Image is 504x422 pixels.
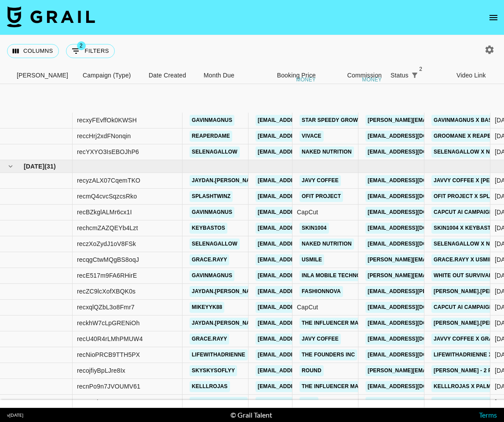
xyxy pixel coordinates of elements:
[144,67,199,84] div: Date Created
[256,175,354,186] a: [EMAIL_ADDRESS][DOMAIN_NAME]
[365,131,464,142] a: [EMAIL_ADDRESS][DOMAIN_NAME]
[77,398,136,407] div: recvYZi9ZQCIDLzU3
[77,176,140,185] div: recyzALX07CqemTKO
[256,191,354,202] a: [EMAIL_ADDRESS][DOMAIN_NAME]
[365,239,464,250] a: [EMAIL_ADDRESS][DOMAIN_NAME]
[77,192,137,201] div: recmQ4cvcSqzcsRko
[299,147,354,158] a: Naked Nutrition
[365,349,464,360] a: [EMAIL_ADDRESS][DOMAIN_NAME]
[256,223,354,234] a: [EMAIL_ADDRESS][DOMAIN_NAME]
[77,271,137,280] div: recE517m9FA6RHirE
[296,77,316,82] div: money
[299,191,343,202] a: Ofit Project
[190,334,229,345] a: grace.rayy
[190,349,248,360] a: lifewithadrienne
[365,381,464,392] a: [EMAIL_ADDRESS][DOMAIN_NAME]
[77,334,143,343] div: recU40R4rLMhPMUW4
[190,207,234,218] a: gavinmagnus
[256,207,354,218] a: [EMAIL_ADDRESS][DOMAIN_NAME]
[299,131,324,142] a: VIVACE
[17,67,68,84] div: [PERSON_NAME]
[7,412,23,418] div: v [DATE]
[77,239,136,248] div: reczXoZydJ1oV8FSk
[230,411,272,419] div: © Grail Talent
[190,254,229,265] a: grace.rayy
[256,239,354,250] a: [EMAIL_ADDRESS][DOMAIN_NAME]
[292,300,358,316] div: CapCut
[190,147,240,158] a: selenagallow
[391,67,409,84] div: Status
[299,175,341,186] a: Javy Coffee
[190,191,233,202] a: splashtwinz
[409,69,421,81] button: Show filters
[190,397,248,408] a: lifewithadrienne
[365,334,464,345] a: [EMAIL_ADDRESS][DOMAIN_NAME]
[66,44,115,58] button: Show filters
[77,366,125,375] div: recojfiyBpLJre8Ix
[365,207,464,218] a: [EMAIL_ADDRESS][DOMAIN_NAME]
[190,115,234,126] a: gavinmagnus
[362,77,382,82] div: money
[431,207,495,218] a: CapCut AI Campaign
[256,318,354,329] a: [EMAIL_ADDRESS][DOMAIN_NAME]
[77,287,135,296] div: recZC9lcXofXBQK0s
[365,318,464,329] a: [EMAIL_ADDRESS][DOMAIN_NAME]
[299,223,329,234] a: SKIN1004
[365,302,464,313] a: [EMAIL_ADDRESS][DOMAIN_NAME]
[78,67,144,84] div: Campaign (Type)
[190,286,262,297] a: jaydan.[PERSON_NAME]
[299,270,414,281] a: Inla Mobile Technology Co., Limited
[190,365,237,376] a: skyskysoflyy
[7,44,59,58] button: Select columns
[299,334,341,345] a: Javy Coffee
[485,9,502,26] button: open drawer
[431,254,498,265] a: Grace.rayy X Usmile
[77,132,131,140] div: reccHrj2xdFNonqin
[457,67,486,84] div: Video Link
[24,162,44,171] span: [DATE]
[256,349,354,360] a: [EMAIL_ADDRESS][DOMAIN_NAME]
[277,67,316,84] div: Booking Price
[299,365,324,376] a: Round
[199,67,254,84] div: Month Due
[365,175,464,186] a: [EMAIL_ADDRESS][DOMAIN_NAME]
[83,67,131,84] div: Campaign (Type)
[299,381,412,392] a: The Influencer Marketing Factory
[365,223,464,234] a: [EMAIL_ADDRESS][DOMAIN_NAME]
[77,116,137,125] div: recxyFEvffOk0KWSH
[416,65,425,73] span: 2
[256,254,354,265] a: [EMAIL_ADDRESS][DOMAIN_NAME]
[190,381,230,392] a: kelllrojas
[292,205,358,220] div: CapCut
[299,239,354,250] a: Naked Nutrition
[77,382,140,391] div: recnPo9n7JVOUMV61
[256,147,354,158] a: [EMAIL_ADDRESS][DOMAIN_NAME]
[299,286,343,297] a: Fashionnova
[12,67,78,84] div: Booker
[365,191,464,202] a: [EMAIL_ADDRESS][DOMAIN_NAME]
[190,175,262,186] a: jaydan.[PERSON_NAME]
[190,223,227,234] a: keybastos
[7,6,95,27] img: Grail Talent
[347,67,382,84] div: Commission
[256,365,354,376] a: [EMAIL_ADDRESS][DOMAIN_NAME]
[256,131,354,142] a: [EMAIL_ADDRESS][DOMAIN_NAME]
[149,67,186,84] div: Date Created
[77,41,86,50] span: 2
[256,302,354,313] a: [EMAIL_ADDRESS][DOMAIN_NAME]
[190,302,224,313] a: mikeyyk88
[77,319,140,327] div: reckhW7cLpGRENiOh
[256,270,354,281] a: [EMAIL_ADDRESS][DOMAIN_NAME]
[431,223,501,234] a: SKIN1004 x Keybastos
[190,131,232,142] a: reaperdame
[386,67,452,84] div: Status
[77,255,139,264] div: recqgCtwMQgBS8oqJ
[299,318,412,329] a: The Influencer Marketing Factory
[299,115,400,126] a: Star Speedy Growth HK Limited
[77,350,140,359] div: recNioPRCB9TTH5PX
[365,147,464,158] a: [EMAIL_ADDRESS][DOMAIN_NAME]
[77,303,135,312] div: recxqlQZbL3o8Fmr7
[190,318,262,329] a: jaydan.[PERSON_NAME]
[77,224,138,232] div: rechcmZAZQEYb4Lzt
[190,239,240,250] a: selenagallow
